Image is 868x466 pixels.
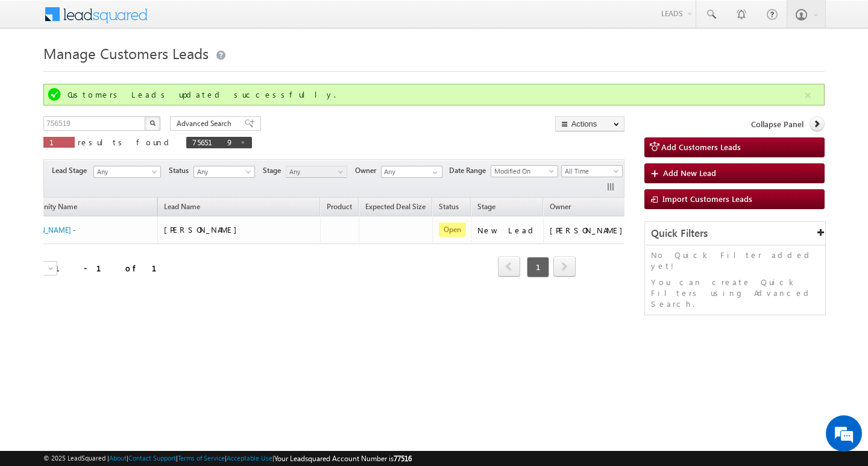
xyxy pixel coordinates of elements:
span: Open [439,222,466,237]
img: d_60004797649_company_0_60004797649 [20,63,51,79]
span: Stage [263,165,286,176]
a: Expected Deal Size [359,200,432,216]
span: Owner [355,165,381,176]
span: 1 [527,257,549,277]
a: Stage [471,200,502,216]
textarea: Type your message and hit 'Enter' [16,112,220,361]
a: Contact Support [128,454,176,462]
a: Status [433,200,465,216]
span: Add Customers Leads [661,142,741,152]
p: No Quick Filter added yet! [651,250,819,271]
a: Opportunity Name [11,200,83,216]
span: Lead Name [158,200,206,216]
span: Modified On [491,166,554,177]
span: Manage Customers Leads [43,43,209,63]
a: All Time [561,165,623,177]
a: next [553,257,576,277]
span: Date Range [449,165,491,176]
button: Actions [555,116,624,131]
span: Stage [477,202,495,211]
span: results found [78,137,174,147]
input: Type to Search [381,166,442,178]
div: Chat with us now [63,63,203,79]
span: Owner [550,202,571,211]
span: Any [194,166,251,177]
a: prev [498,257,520,277]
span: 77516 [394,454,412,463]
div: Customers Leads updated successfully. [68,89,803,100]
span: 1 [49,137,69,147]
p: You can create Quick Filters using Advanced Search. [651,277,819,309]
span: next [553,256,576,277]
span: Status [169,165,193,176]
span: Product [327,202,352,211]
a: Terms of Service [178,454,225,462]
span: © 2025 LeadSquared | | | | | [43,453,412,464]
span: Lead Stage [52,165,92,176]
div: New Lead [477,225,538,236]
a: Any [286,166,347,178]
span: Collapse Panel [751,119,804,130]
a: Show All Items [426,166,441,178]
a: About [109,454,127,462]
span: prev [498,256,520,277]
a: Acceptable Use [227,454,272,462]
span: All Time [562,166,619,177]
div: 1 - 1 of 1 [55,261,171,275]
span: Your Leadsquared Account Number is [274,454,412,463]
a: [PERSON_NAME] - [16,225,76,235]
em: Start Chat [164,371,219,388]
span: Any [94,166,157,177]
span: [PERSON_NAME] [164,224,243,235]
span: Opportunity Name [17,202,77,211]
span: Any [286,166,344,177]
a: Any [193,166,255,178]
div: Quick Filters [645,222,825,245]
div: [PERSON_NAME] [550,225,629,236]
a: Any [93,166,161,178]
img: Search [149,120,156,126]
span: Expected Deal Size [365,202,426,211]
span: Advanced Search [177,118,235,129]
span: 756519 [192,137,234,147]
span: Add New Lead [663,168,716,178]
a: Modified On [491,165,558,177]
div: Minimize live chat window [198,6,227,35]
span: Import Customers Leads [662,194,752,204]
